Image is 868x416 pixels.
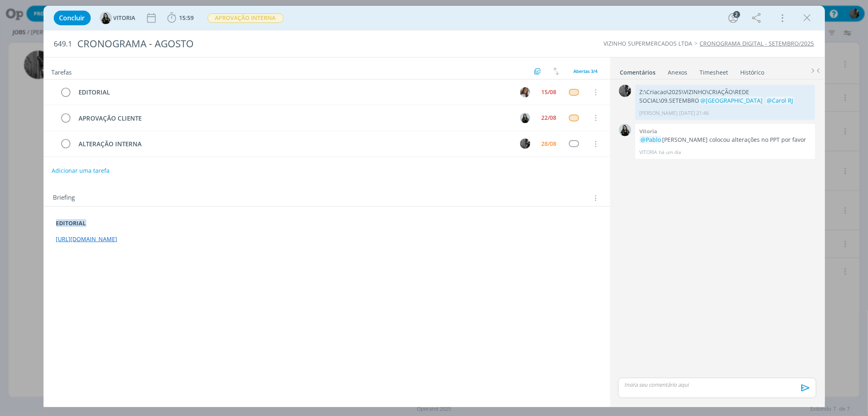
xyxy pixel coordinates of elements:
[207,13,284,23] button: APROVAÇÃO INTERNA
[56,219,86,227] strong: EDITORIAL
[75,87,513,97] div: EDITORIAL
[700,40,814,47] a: CRONOGRAMA DIGITAL - SETEMBRO/2025
[639,128,657,135] b: Vitoria
[519,86,531,98] button: C
[52,66,72,76] span: Tarefas
[51,163,110,178] button: Adicionar uma tarefa
[100,12,136,24] button: VVITORIA
[520,139,530,149] img: P
[75,139,513,149] div: ALTERAÇÃO INTERNA
[520,113,530,123] img: V
[53,193,75,203] span: Briefing
[639,110,678,117] p: [PERSON_NAME]
[639,136,811,144] p: [PERSON_NAME] colocou alterações no PPT por favor
[659,149,681,156] span: há um dia
[54,40,72,48] span: 649.1
[727,11,740,24] button: 2
[604,40,693,47] a: VIZINHO SUPERMERCADOS LTDA
[641,136,661,143] span: @Pablo
[679,110,709,117] span: [DATE] 21:46
[542,89,557,95] div: 15/08
[75,113,513,123] div: APROVAÇÃO CLIENTE
[574,68,598,74] span: Abertas 3/4
[733,11,740,18] div: 2
[619,124,631,136] img: V
[542,141,557,147] div: 28/08
[553,68,559,75] img: arrow-down-up.svg
[767,97,793,104] span: @Carol RJ
[519,112,531,124] button: V
[619,85,631,97] img: P
[54,11,91,25] button: Concluir
[179,14,194,22] span: 15:59
[59,15,85,21] span: Concluir
[668,68,688,77] div: Anexos
[620,65,656,77] a: Comentários
[700,97,763,104] span: @[GEOGRAPHIC_DATA]
[542,115,557,121] div: 22/08
[639,149,657,156] p: VITORIA
[208,13,284,23] span: APROVAÇÃO INTERNA
[165,11,196,24] button: 15:59
[100,12,112,24] img: V
[700,65,729,77] a: Timesheet
[44,6,825,407] div: dialog
[56,235,118,243] a: [URL][DOMAIN_NAME]
[519,138,531,150] button: P
[74,34,494,54] div: CRONOGRAMA - AGOSTO
[520,87,530,97] img: C
[740,65,765,77] a: Histórico
[114,15,136,21] span: VITORIA
[639,88,811,105] p: Z:\Criacao\2025\VIZINHO\CRIAÇÃO\REDE SOCIAL\09.SETEMBRO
